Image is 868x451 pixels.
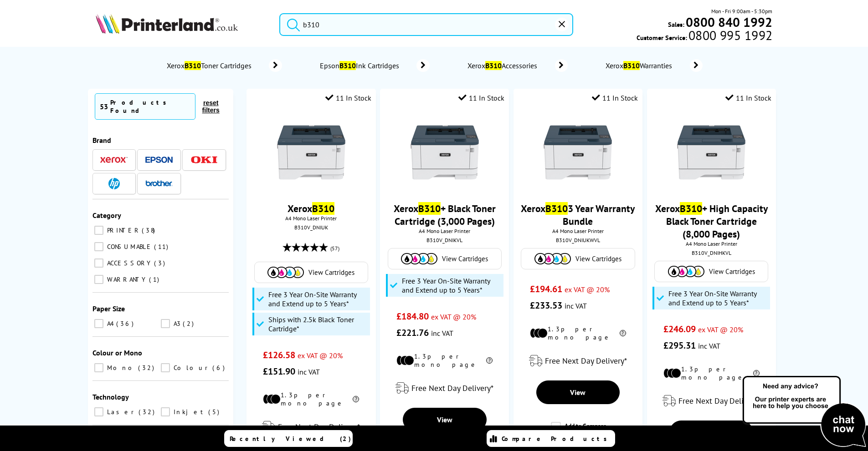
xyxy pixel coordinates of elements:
[105,319,115,328] span: A4
[545,355,627,366] span: Free Next Day Delivery*
[604,59,703,72] a: XeroxB310Warranties
[518,348,638,374] div: modal_delivery
[263,365,295,377] span: £151.90
[466,59,568,72] a: XeroxB310Accessories
[521,202,635,228] a: XeroxB3103 Year Warranty Bundle
[698,341,720,350] span: inc VAT
[253,224,369,231] div: B310V_DNIUK
[431,329,453,338] span: inc VAT
[466,61,541,70] span: Xerox Accessories
[711,7,772,15] span: Mon - Fri 9:00am - 5:30pm
[105,259,153,267] span: ACCESSORY
[534,253,571,264] img: Cartridges
[698,325,743,334] span: ex VAT @ 20%
[385,375,504,401] div: modal_delivery
[330,240,339,257] span: (57)
[575,254,621,263] span: View Cartridges
[684,18,772,26] a: 0800 840 1992
[145,180,173,187] img: Brother
[171,364,211,372] span: Colour
[536,380,620,404] a: View
[298,367,320,376] span: inc VAT
[411,118,479,187] img: XeroxB310-Front-Main-Small.jpg
[105,243,153,251] span: CONSUMABLE
[267,267,304,278] img: Cartridges
[279,13,573,36] input: Search pr
[142,226,157,234] span: 38
[154,243,170,251] span: 11
[663,340,696,351] span: £295.31
[94,319,103,328] input: A4 36
[669,421,753,444] a: View
[195,99,226,114] button: reset filters
[263,349,295,361] span: £126.58
[100,102,108,111] span: 53
[251,215,371,222] span: A4 Mono Laser Printer
[138,364,156,372] span: 32
[96,14,268,35] a: Printerland Logo
[668,289,768,307] span: Free 3 Year On-Site Warranty and Extend up to 5 Years*
[298,351,343,360] span: ex VAT @ 20%
[92,392,129,401] span: Technology
[92,136,111,145] span: Brand
[108,178,120,189] img: HP
[161,407,170,416] input: Inkjet 5
[183,319,196,328] span: 2
[396,327,429,339] span: £221.76
[96,14,238,34] img: Printerland Logo
[105,408,138,416] span: Laser
[431,312,476,321] span: ex VAT @ 20%
[740,375,868,449] img: Open Live Chat window
[251,414,371,440] div: modal_delivery
[487,430,615,447] a: Compare Products
[652,240,771,247] span: A4 Mono Laser Printer
[396,352,493,369] li: 1.3p per mono page
[94,363,103,372] input: Mono 32
[94,275,103,284] input: WARRANTY 1
[268,315,368,333] span: Ships with 2.5k Black Toner Cartridge*
[190,156,218,164] img: OKI
[94,258,103,268] input: ACCESSORY 3
[437,415,452,424] span: View
[659,266,763,277] a: View Cartridges
[442,254,488,263] span: View Cartridges
[623,61,640,70] mark: B310
[100,157,128,163] img: Xerox
[116,319,136,328] span: 36
[339,61,356,70] mark: B310
[145,157,173,163] img: Epson
[655,202,768,240] a: XeroxB310+ High Capacity Black Toner Cartridge (8,000 Pages)
[677,118,745,187] img: XeroxB310-Front-Main-Small.jpg
[259,267,363,278] a: View Cartridges
[485,61,502,70] mark: B310
[592,93,638,102] div: 11 In Stock
[570,388,586,397] span: View
[387,237,502,243] div: B310V_DNIKVL
[308,268,354,277] span: View Cartridges
[394,202,496,228] a: XeroxB310+ Black Toner Cartridge (3,000 Pages)
[277,118,345,187] img: XeroxB310-Front-Main-Small.jpg
[396,310,429,322] span: £184.80
[418,202,441,215] mark: B310
[411,383,493,393] span: Free Next Day Delivery*
[652,388,771,414] div: modal_delivery
[402,276,501,294] span: Free 3 Year On-Site Warranty and Extend up to 5 Years*
[604,61,676,70] span: Xerox Warranties
[393,253,497,264] a: View Cartridges
[171,408,207,416] span: Inkjet
[94,226,103,235] input: PRINTER 38
[105,364,137,372] span: Mono
[668,266,704,277] img: Cartridges
[312,202,334,215] mark: B310
[165,61,255,70] span: Xerox Toner Cartridges
[565,285,610,294] span: ex VAT @ 20%
[654,249,769,256] div: B310V_DNIHKVL
[263,391,359,407] li: 1.3p per mono page
[161,319,170,328] input: A3 2
[110,98,190,115] div: Products Found
[544,118,612,187] img: XeroxB310-Front-Main-Small.jpg
[92,304,125,313] span: Paper Size
[545,202,568,215] mark: B310
[318,59,430,72] a: EpsonB310Ink Cartridges
[105,226,141,234] span: PRINTER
